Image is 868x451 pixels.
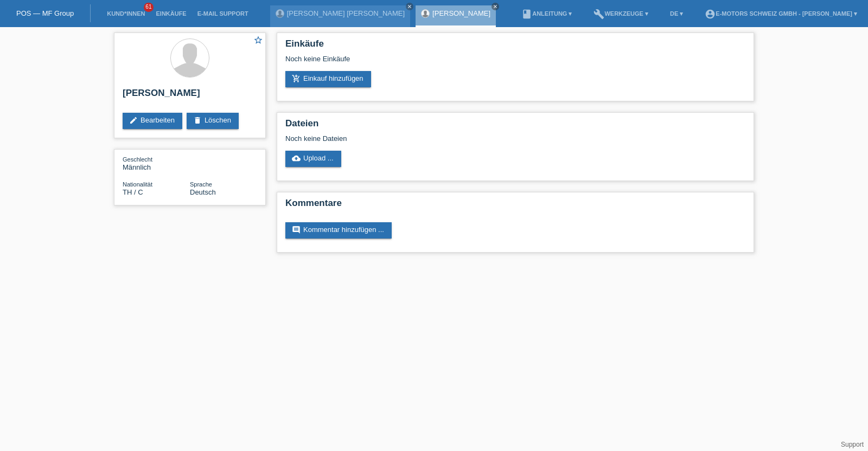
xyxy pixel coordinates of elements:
[192,10,254,17] a: E-Mail Support
[705,9,716,20] i: account_circle
[285,118,745,134] h2: Dateien
[150,10,192,17] a: Einkäufe
[285,38,745,55] h2: Einkäufe
[407,4,412,9] i: close
[285,151,341,167] a: cloud_uploadUpload ...
[123,113,182,129] a: editBearbeiten
[292,74,301,83] i: add_shopping_cart
[287,9,405,17] a: [PERSON_NAME] [PERSON_NAME]
[123,88,257,104] h2: [PERSON_NAME]
[129,116,138,125] i: edit
[492,3,499,10] a: close
[101,10,150,17] a: Kund*innen
[493,4,498,9] i: close
[16,9,74,17] a: POS — MF Group
[123,156,152,163] span: Geschlecht
[253,35,263,45] i: star_border
[841,441,864,448] a: Support
[521,9,532,20] i: book
[144,3,154,12] span: 61
[285,134,617,143] div: Noch keine Dateien
[432,9,490,17] a: [PERSON_NAME]
[187,113,239,129] a: deleteLöschen
[193,116,202,125] i: delete
[285,198,745,214] h2: Kommentare
[285,55,745,71] div: Noch keine Einkäufe
[406,3,413,10] a: close
[123,181,152,188] span: Nationalität
[123,188,143,196] span: Thailand / C / 02.02.2005
[699,10,863,17] a: account_circleE-Motors Schweiz GmbH - [PERSON_NAME] ▾
[285,222,392,239] a: commentKommentar hinzufügen ...
[292,225,301,234] i: comment
[665,10,688,17] a: DE ▾
[123,155,190,171] div: Männlich
[285,71,371,87] a: add_shopping_cartEinkauf hinzufügen
[190,181,212,188] span: Sprache
[292,154,301,163] i: cloud_upload
[593,9,604,20] i: build
[253,35,263,47] a: star_border
[516,10,577,17] a: bookAnleitung ▾
[588,10,654,17] a: buildWerkzeuge ▾
[190,188,216,196] span: Deutsch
